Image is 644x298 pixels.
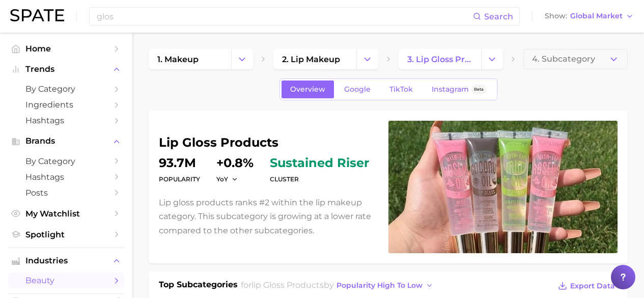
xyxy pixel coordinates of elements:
[337,281,423,290] span: popularity high to low
[8,227,124,242] a: Spotlight
[545,13,567,19] span: Show
[25,209,107,219] span: My Watchlist
[25,65,107,74] span: Trends
[481,49,503,69] button: Change Category
[159,137,376,149] h1: lip gloss products
[251,280,324,290] span: lip gloss products
[25,116,107,125] span: Hashtags
[532,55,595,64] span: 4. Subcategory
[10,9,64,21] img: SPATE
[523,49,628,69] button: 4. Subcategory
[334,279,436,292] button: popularity high to low
[159,173,200,185] dt: Popularity
[8,253,124,268] button: Industries
[273,49,356,69] a: 2. lip makeup
[8,62,124,77] button: Trends
[290,85,325,94] span: Overview
[216,175,228,183] span: YoY
[25,156,107,166] span: by Category
[570,13,623,19] span: Global Market
[399,49,481,69] a: 3. lip gloss products
[8,206,124,222] a: My Watchlist
[555,279,618,293] button: Export Data
[159,157,200,169] dd: 93.7m
[8,273,124,288] a: beauty
[25,256,107,265] span: Industries
[8,41,124,57] a: Home
[25,100,107,110] span: Ingredients
[25,44,107,53] span: Home
[282,80,334,98] a: Overview
[8,153,124,169] a: by Category
[432,85,469,94] span: Instagram
[241,280,436,290] span: for by
[335,80,379,98] a: Google
[570,282,615,290] span: Export Data
[484,12,513,21] span: Search
[231,49,253,69] button: Change Category
[8,169,124,185] a: Hashtags
[282,55,340,64] span: 2. lip makeup
[216,157,254,169] dd: +0.8%
[381,80,422,98] a: TikTok
[8,185,124,201] a: Posts
[270,173,369,185] dt: cluster
[8,97,124,113] a: Ingredients
[389,85,413,94] span: TikTok
[542,10,636,23] button: ShowGlobal Market
[474,85,484,94] span: Beta
[149,49,231,69] a: 1. makeup
[8,133,124,149] button: Brands
[157,55,199,64] span: 1. makeup
[25,230,107,239] span: Spotlight
[25,137,107,146] span: Brands
[8,81,124,97] a: by Category
[356,49,378,69] button: Change Category
[8,113,124,128] a: Hashtags
[407,55,472,64] span: 3. lip gloss products
[344,85,371,94] span: Google
[25,172,107,182] span: Hashtags
[159,279,238,294] h1: Top Subcategories
[25,188,107,198] span: Posts
[270,157,369,169] span: sustained riser
[25,84,107,94] span: by Category
[25,276,107,285] span: beauty
[216,175,238,183] button: YoY
[423,80,495,98] a: InstagramBeta
[96,8,473,25] input: Search here for a brand, industry, or ingredient
[159,196,376,237] p: Lip gloss products ranks #2 within the lip makeup category. This subcategory is growing at a lowe...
